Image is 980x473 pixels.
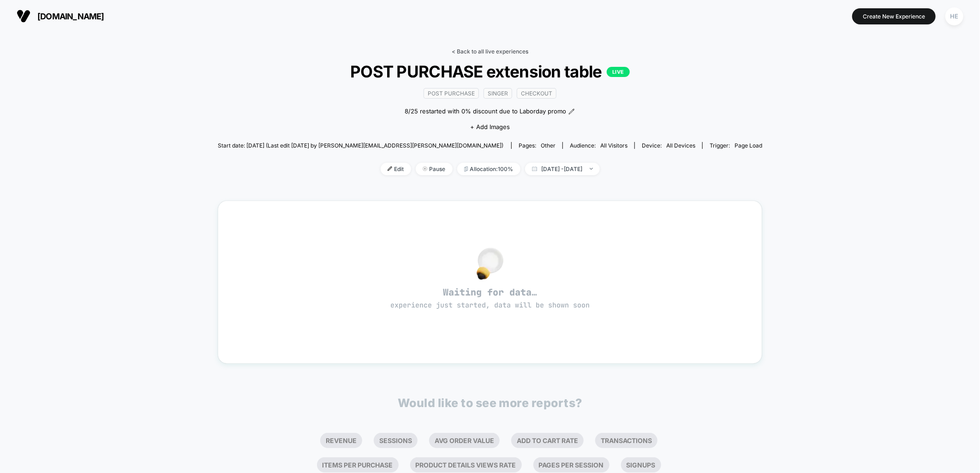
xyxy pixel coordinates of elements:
li: Revenue [320,433,362,448]
span: all devices [666,142,695,149]
button: HE [943,7,966,26]
span: Waiting for data… [234,286,746,310]
img: edit [388,166,392,171]
div: Audience: [570,142,627,149]
button: Create New Experience [852,8,936,24]
span: checkout [517,88,556,99]
li: Avg Order Value [429,433,500,448]
a: < Back to all live experiences [452,48,528,55]
li: Items Per Purchase [317,457,399,473]
span: Singer [484,88,512,99]
li: Product Details Views Rate [410,457,522,473]
span: Edit [381,163,411,175]
img: rebalance [464,166,468,171]
span: Allocation: 100% [457,163,520,175]
img: calendar [532,166,537,171]
img: end [590,168,593,170]
li: Add To Cart Rate [511,433,584,448]
p: LIVE [607,67,630,77]
span: Device: [634,142,702,149]
span: 8/25 restarted with 0% discount due to Laborday promo [405,107,566,116]
div: HE [945,7,963,25]
li: Sessions [374,433,418,448]
span: experience just started, data will be shown soon [390,301,590,310]
img: Visually logo [17,9,30,23]
li: Pages Per Session [533,457,610,473]
div: Pages: [519,142,556,149]
span: Post Purchase [424,88,479,99]
img: end [423,166,427,171]
span: [DOMAIN_NAME] [37,12,104,21]
img: no_data [477,248,503,280]
span: Page Load [735,142,762,149]
button: [DOMAIN_NAME] [14,9,107,24]
span: + Add Images [470,123,510,130]
span: POST PURCHASE extension table [245,62,735,81]
span: All Visitors [600,142,627,149]
span: [DATE] - [DATE] [525,163,600,175]
span: Start date: [DATE] (Last edit [DATE] by [PERSON_NAME][EMAIL_ADDRESS][PERSON_NAME][DOMAIN_NAME]) [218,142,503,149]
p: Would like to see more reports? [398,396,582,410]
div: Trigger: [710,142,762,149]
span: other [541,142,556,149]
li: Signups [621,457,661,473]
span: Pause [416,163,453,175]
li: Transactions [595,433,657,448]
